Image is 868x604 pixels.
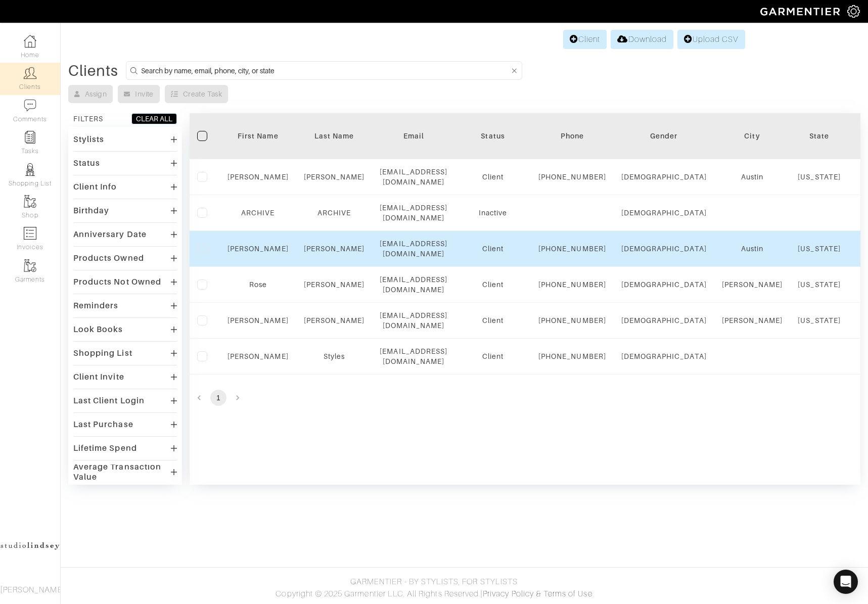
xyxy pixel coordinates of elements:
[190,390,860,406] nav: pagination navigation
[73,324,123,335] div: Look Books
[621,351,707,361] div: [DEMOGRAPHIC_DATA]
[24,163,36,176] img: stylists-icon-eb353228a002819b7ec25b43dbf5f0378dd9e0616d9560372ff212230b889e62.png
[73,348,132,358] div: Shopping List
[798,315,841,326] div: [US_STATE]
[227,352,289,360] a: [PERSON_NAME]
[380,167,447,187] div: [EMAIL_ADDRESS][DOMAIN_NAME]
[380,239,447,259] div: [EMAIL_ADDRESS][DOMAIN_NAME]
[380,131,447,141] div: Email
[722,131,783,141] div: City
[538,315,606,326] div: [PHONE_NUMBER]
[73,372,124,382] div: Client Invite
[455,113,531,159] th: Toggle SortBy
[141,64,510,77] input: Search by name, email, phone, city, or state
[538,351,606,361] div: [PHONE_NUMBER]
[304,316,365,324] a: [PERSON_NAME]
[304,281,365,289] a: [PERSON_NAME]
[621,208,707,218] div: [DEMOGRAPHIC_DATA]
[380,310,447,331] div: [EMAIL_ADDRESS][DOMAIN_NAME]
[210,390,226,406] button: page 1
[621,315,707,326] div: [DEMOGRAPHIC_DATA]
[73,206,109,216] div: Birthday
[73,462,171,482] div: Average Transaction Value
[24,35,36,48] img: dashboard-icon-dbcd8f5a0b271acd01030246c82b418ddd0df26cd7fceb0bd07c9910d44c42f6.png
[463,172,523,182] div: Client
[304,131,365,141] div: Last Name
[380,346,447,366] div: [EMAIL_ADDRESS][DOMAIN_NAME]
[798,244,841,254] div: [US_STATE]
[73,277,161,287] div: Products Not Owned
[304,173,365,181] a: [PERSON_NAME]
[722,172,783,182] div: Austin
[798,131,841,141] div: State
[73,229,147,240] div: Anniversary Date
[24,195,36,208] img: garments-icon-b7da505a4dc4fd61783c78ac3ca0ef83fa9d6f193b1c9dc38574b1d14d53ca28.png
[538,172,606,182] div: [PHONE_NUMBER]
[24,67,36,79] img: clients-icon-6bae9207a08558b7cb47a8932f037763ab4055f8c8b6bfacd5dc20c3e0201464.png
[296,113,373,159] th: Toggle SortBy
[621,280,707,290] div: [DEMOGRAPHIC_DATA]
[24,227,36,240] img: orders-icon-0abe47150d42831381b5fb84f609e132dff9fe21cb692f30cb5eec754e2cba89.png
[722,315,783,326] div: [PERSON_NAME]
[317,209,351,217] a: ARCHIVE
[24,99,36,112] img: comment-icon-a0a6a9ef722e966f86d9cbdc48e553b5cf19dbc54f86b18d962a5391bc8f6eb6.png
[276,589,480,598] span: Copyright © 2025 Garmentier LLC. All Rights Reserved.
[73,134,104,145] div: Stylists
[463,315,523,326] div: Client
[538,244,606,254] div: [PHONE_NUMBER]
[380,274,447,295] div: [EMAIL_ADDRESS][DOMAIN_NAME]
[847,5,860,18] img: gear-icon-white-bd11855cb880d31180b6d7d6211b90ccbf57a29d726f0c71d8c61bd08dd39cc2.png
[241,209,275,217] a: ARCHIVE
[463,351,523,361] div: Client
[798,172,841,182] div: [US_STATE]
[538,131,606,141] div: Phone
[611,30,673,49] a: Download
[24,259,36,272] img: garments-icon-b7da505a4dc4fd61783c78ac3ca0ef83fa9d6f193b1c9dc38574b1d14d53ca28.png
[722,244,783,254] div: Austin
[227,245,289,253] a: [PERSON_NAME]
[621,172,707,182] div: [DEMOGRAPHIC_DATA]
[220,113,296,159] th: Toggle SortBy
[73,182,117,192] div: Client Info
[227,316,289,324] a: [PERSON_NAME]
[563,30,607,49] a: Client
[463,131,523,141] div: Status
[68,66,118,76] div: Clients
[463,244,523,254] div: Client
[722,280,783,290] div: [PERSON_NAME]
[73,420,133,430] div: Last Purchase
[324,352,345,360] a: Styles
[249,281,267,289] a: Rose
[677,30,745,49] a: Upload CSV
[73,396,145,406] div: Last Client Login
[24,131,36,144] img: reminder-icon-8004d30b9f0a5d33ae49ab947aed9ed385cf756f9e5892f1edd6e32f2345188e.png
[621,244,707,254] div: [DEMOGRAPHIC_DATA]
[73,253,144,263] div: Products Owned
[73,158,100,168] div: Status
[798,280,841,290] div: [US_STATE]
[463,208,523,218] div: Inactive
[483,589,592,598] a: Privacy Policy & Terms of Use
[227,173,289,181] a: [PERSON_NAME]
[380,203,447,223] div: [EMAIL_ADDRESS][DOMAIN_NAME]
[621,131,707,141] div: Gender
[73,301,118,311] div: Reminders
[131,113,177,124] button: CLEAR ALL
[227,131,289,141] div: First Name
[538,280,606,290] div: [PHONE_NUMBER]
[304,245,365,253] a: [PERSON_NAME]
[755,3,847,20] img: garmentier-logo-header-white-b43fb05a5012e4ada735d5af1a66efaba907eab6374d6393d1fbf88cb4ef424d.png
[73,114,103,124] div: FILTERS
[614,113,714,159] th: Toggle SortBy
[463,280,523,290] div: Client
[136,114,172,124] div: CLEAR ALL
[834,570,858,594] div: Open Intercom Messenger
[73,443,137,453] div: Lifetime Spend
